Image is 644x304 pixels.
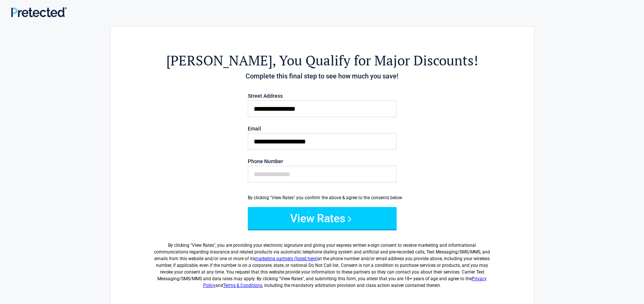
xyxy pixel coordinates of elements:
[248,126,397,131] label: Email
[248,194,397,201] div: By clicking "View Rates" you confirm the above & agree to the consents below
[151,236,493,289] label: By clicking " ", you are providing your electronic signature and giving your express written e-si...
[166,51,272,69] span: [PERSON_NAME]
[248,93,397,98] label: Street Address
[248,207,397,229] button: View Rates
[151,51,493,69] h2: , You Qualify for Major Discounts!
[255,256,318,261] a: marketing partners (listed here)
[248,159,397,164] label: Phone Number
[11,7,67,17] img: Main Logo
[192,243,214,248] span: View Rates
[151,71,493,81] h4: Complete this final step to see how much you save!
[223,283,262,288] a: Terms & Conditions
